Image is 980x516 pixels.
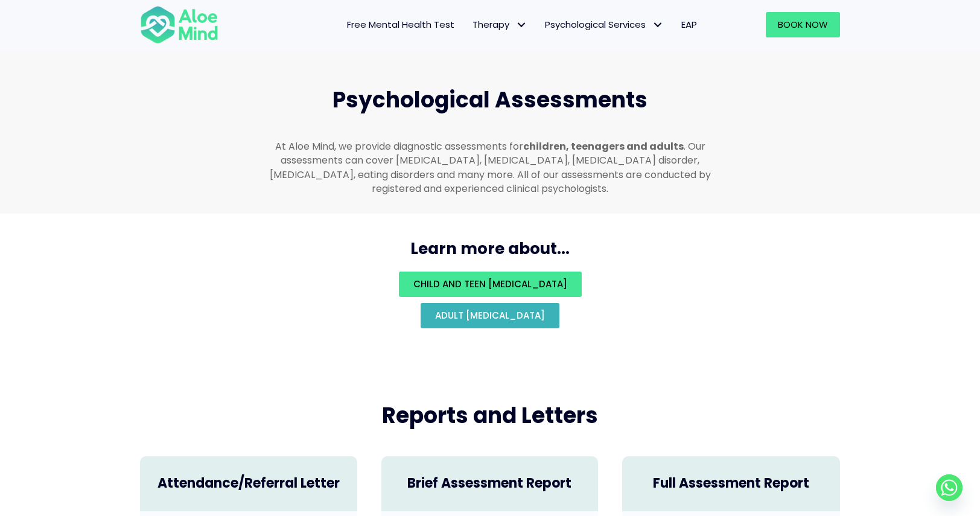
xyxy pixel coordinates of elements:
span: Adult [MEDICAL_DATA] [435,309,545,322]
h4: Full Assessment Report [634,474,828,493]
a: Adult [MEDICAL_DATA] [421,303,559,328]
span: Reports and Letters [382,400,598,431]
strong: children, teenagers and adults [523,139,684,153]
span: Therapy: submenu [512,16,530,34]
span: Psychological Services: submenu [649,16,666,34]
h4: Brief Assessment Report [393,474,587,493]
p: At Aloe Mind, we provide diagnostic assessments for . Our assessments can cover [MEDICAL_DATA], [... [263,139,717,196]
span: Psychological Assessments [332,84,647,115]
a: Book Now [766,12,840,37]
span: Book Now [778,18,828,31]
img: Aloe mind Logo [140,5,218,45]
a: Psychological ServicesPsychological Services: submenu [536,12,672,37]
span: Psychological Services [545,18,663,31]
span: Free Mental Health Test [347,18,454,31]
h3: Learn more about... [128,238,852,260]
a: Whatsapp [936,474,962,501]
a: EAP [672,12,706,37]
a: Child and teen [MEDICAL_DATA] [399,272,582,297]
span: Therapy [472,18,527,31]
a: TherapyTherapy: submenu [463,12,536,37]
span: EAP [681,18,697,31]
a: Free Mental Health Test [338,12,463,37]
nav: Menu [234,12,706,37]
span: Child and teen [MEDICAL_DATA] [413,278,567,290]
h4: Attendance/Referral Letter [152,474,345,493]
